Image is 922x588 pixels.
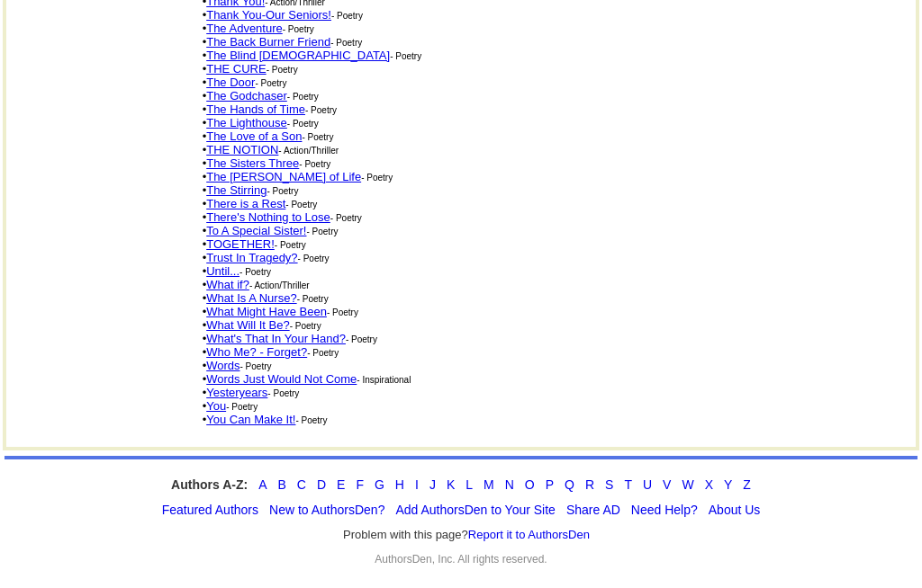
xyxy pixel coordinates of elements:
font: • [203,210,330,224]
a: The Hands of Time [206,102,305,116]
a: Trust In Tragedy? [206,251,297,264]
font: • [203,305,327,318]
a: O [525,477,535,492]
font: - Poetry [287,92,319,102]
a: The Blind [DEMOGRAPHIC_DATA] [206,49,390,62]
font: - Poetry [331,11,363,21]
a: THE NOTION [206,143,278,156]
a: K [447,477,455,492]
font: Problem with this page? [343,528,590,542]
font: - Poetry [305,105,337,115]
font: • [203,318,290,332]
font: • [203,116,287,129]
a: Who Me? - Forget? [206,345,307,359]
font: - Poetry [295,415,327,425]
font: - Action/Thriller [278,146,339,156]
font: • [203,264,240,278]
font: • [203,332,346,345]
font: - Inspirational [357,375,411,385]
font: • [203,89,287,102]
a: X [705,477,713,492]
div: AuthorsDen, Inc. All rights reserved. [5,553,917,566]
a: U [643,477,652,492]
font: - Poetry [275,240,306,250]
font: - Poetry [290,321,321,331]
font: - Poetry [297,294,329,304]
font: • [203,359,240,372]
font: • [203,102,305,116]
a: You Can Make It! [206,413,295,426]
font: - Poetry [361,173,393,183]
a: What Will It Be? [206,318,289,332]
font: • [203,345,308,359]
a: There is a Rest [206,197,285,210]
a: Thank You-Our Seniors! [206,8,331,22]
font: - Poetry [255,78,286,88]
font: - Poetry [287,119,319,129]
a: M [484,477,494,492]
font: • [203,170,362,183]
a: The Lighthouse [206,116,287,129]
font: • [203,278,249,291]
font: - Poetry [327,307,358,317]
a: New to AuthorsDen? [269,503,384,517]
a: Until... [206,264,240,278]
font: - Poetry [330,38,362,48]
font: • [203,399,227,413]
a: The Door [206,76,255,89]
a: T [624,477,632,492]
a: H [395,477,404,492]
a: S [605,477,613,492]
a: F [356,477,364,492]
font: - Poetry [302,132,333,142]
a: L [466,477,473,492]
font: - Poetry [267,388,299,398]
a: About Us [709,503,761,517]
a: P [546,477,554,492]
a: V [663,477,671,492]
font: • [203,49,391,62]
font: • [203,197,286,210]
a: Y [724,477,732,492]
font: • [203,291,297,305]
a: The Adventure [206,22,283,35]
a: Yesteryears [206,386,267,399]
a: The Stirring [206,183,267,197]
a: TOGETHER! [206,237,275,251]
a: Add AuthorsDen to Your Site [395,503,555,517]
a: Share AD [566,503,620,517]
font: • [203,386,268,399]
a: W [682,477,693,492]
font: • [203,76,256,89]
a: Words [206,359,240,372]
a: To A Special Sister! [206,224,306,237]
font: - Poetry [298,254,330,263]
font: • [203,413,296,426]
a: Featured Authors [162,503,258,517]
font: - Poetry [283,24,314,34]
a: I [415,477,419,492]
font: - Poetry [240,267,271,277]
font: - Poetry [306,227,338,236]
font: - Poetry [267,65,298,75]
font: • [203,237,275,251]
a: J [429,477,436,492]
font: - Poetry [299,159,330,169]
font: - Poetry [226,402,258,412]
a: Q [565,477,574,492]
a: Need Help? [631,503,698,517]
a: Words Just Would Not Come [206,372,357,386]
a: B [277,477,285,492]
a: C [297,477,306,492]
a: The Love of a Son [206,129,302,143]
a: N [505,477,514,492]
a: The Godchaser [206,89,287,102]
a: R [585,477,594,492]
a: What Is A Nurse? [206,291,296,305]
font: • [203,35,331,49]
font: - Poetry [390,51,421,61]
font: - Poetry [307,348,339,358]
a: What's That In Your Hand? [206,332,346,345]
a: The Sisters Three [206,156,299,170]
font: - Poetry [346,334,377,344]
